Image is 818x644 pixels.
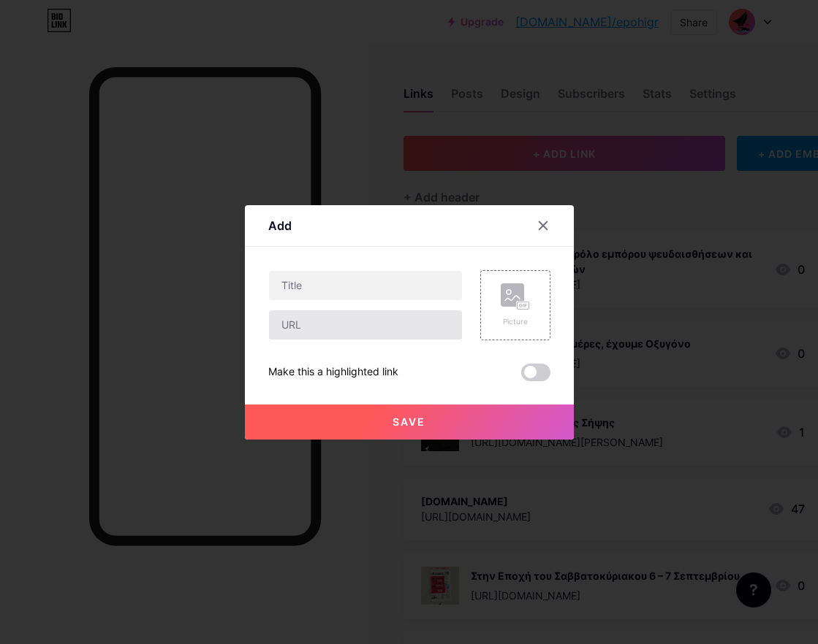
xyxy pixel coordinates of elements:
[269,310,462,340] input: URL
[268,364,398,381] div: Make this a highlighted link
[269,271,462,300] input: Title
[268,217,292,234] div: Add
[393,415,425,428] span: Save
[501,316,530,327] div: Picture
[245,405,574,440] button: Save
